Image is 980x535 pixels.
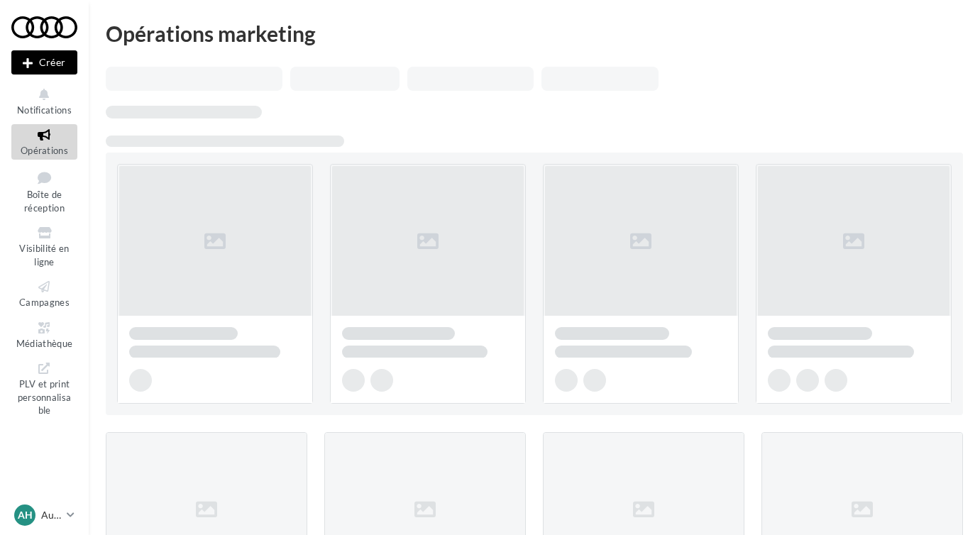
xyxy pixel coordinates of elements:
[19,297,70,308] span: Campagnes
[11,276,77,311] a: Campagnes
[11,50,77,75] div: Nouvelle campagne
[11,124,77,159] a: Opérations
[17,104,72,116] span: Notifications
[11,317,77,352] a: Médiathèque
[16,338,73,349] span: Médiathèque
[18,375,72,416] span: PLV et print personnalisable
[11,50,77,75] button: Créer
[11,84,77,118] button: Notifications
[19,243,69,267] span: Visibilité en ligne
[106,23,963,44] div: Opérations marketing
[21,145,68,156] span: Opérations
[24,189,65,214] span: Boîte de réception
[11,165,77,217] a: Boîte de réception
[18,508,33,522] span: AH
[41,508,61,522] p: Audi HAGUENAU
[11,358,77,419] a: PLV et print personnalisable
[11,222,77,270] a: Visibilité en ligne
[11,502,77,529] a: AH Audi HAGUENAU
